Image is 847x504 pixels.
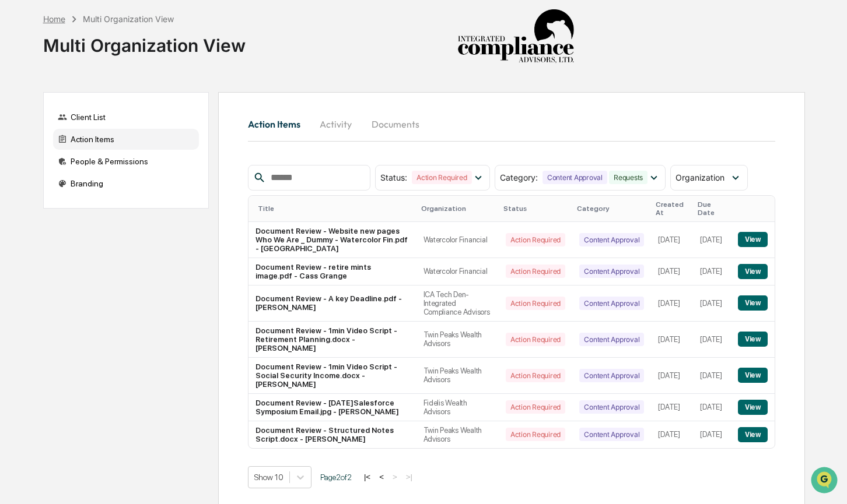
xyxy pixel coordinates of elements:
div: Action Required [506,333,565,346]
img: 1746055101610-c473b297-6a78-478c-a979-82029cc54cd1 [12,89,33,110]
td: [DATE] [693,286,731,322]
button: Start new chat [198,93,212,107]
div: 🔎 [12,170,21,179]
td: [DATE] [693,358,731,394]
span: Pylon [116,198,141,206]
div: Home [43,14,65,24]
td: Twin Peaks Wealth Advisors [416,322,499,358]
div: Multi Organization View [43,26,246,56]
div: Organization [421,205,494,213]
td: Document Review - retire mints image.pdf - Cass Grange [249,258,416,286]
div: Content Approval [579,400,644,414]
td: [DATE] [693,322,731,358]
div: Content Approval [579,233,644,246]
button: View [738,427,768,442]
div: People & Permissions [53,151,199,172]
span: Page 2 of 2 [320,473,352,482]
div: We're available if you need us! [40,101,148,110]
div: Action Required [506,400,565,414]
div: Content Approval [579,297,644,310]
td: Document Review - 1min Video Script - Social Security Income.docx - [PERSON_NAME] [249,358,416,394]
span: Status : [380,172,407,182]
div: Action Required [506,265,565,278]
button: > [389,472,401,482]
td: [DATE] [693,421,731,448]
span: Data Lookup [23,169,73,181]
p: How can we help? [12,24,212,43]
div: Action Required [506,297,565,310]
span: Preclearance [23,147,75,158]
button: View [738,295,768,311]
td: ICA Tech Den-Integrated Compliance Advisors [416,286,499,322]
div: Branding [53,173,199,194]
a: 🖐️Preclearance [7,142,80,163]
div: Content Approval [579,428,644,441]
div: Due Date [698,200,726,217]
button: View [738,232,768,247]
td: Twin Peaks Wealth Advisors [416,358,499,394]
button: View [738,400,768,415]
button: Documents [362,110,429,138]
td: [DATE] [693,258,731,286]
img: Integrated Compliance Advisors [457,9,574,64]
td: Twin Peaks Wealth Advisors [416,421,499,448]
div: Content Approval [579,369,644,382]
td: [DATE] [693,222,731,258]
div: activity tabs [248,110,775,138]
div: Requests [609,171,647,184]
td: [DATE] [651,322,693,358]
input: Clear [30,53,192,65]
button: >| [402,472,416,482]
td: [DATE] [651,258,693,286]
td: Watercolor Financial [416,258,499,286]
div: Action Required [412,171,471,184]
div: Client List [53,107,199,128]
a: 🗄️Attestations [80,142,149,163]
td: Fidelis Wealth Advisors [416,394,499,421]
td: [DATE] [693,394,731,421]
a: Powered byPylon [82,197,141,206]
td: [DATE] [651,286,693,322]
div: Action Items [53,129,199,150]
td: Document Review - Structured Notes Script.docx - [PERSON_NAME] [249,421,416,448]
span: Category : [500,172,538,182]
div: Multi Organization View [83,14,174,24]
button: View [738,264,768,279]
span: Organization [675,172,724,182]
div: Created At [656,200,688,217]
button: View [738,368,768,383]
div: Action Required [506,428,565,441]
div: Action Required [506,233,565,246]
span: Attestations [96,147,145,158]
div: 🗄️ [85,148,94,157]
button: Activity [310,110,362,138]
div: Title [258,205,412,213]
td: Document Review - [DATE]Salesforce Symposium Email.jpg - [PERSON_NAME] [249,394,416,421]
div: Action Required [506,369,565,382]
div: Status [503,205,568,213]
td: [DATE] [651,421,693,448]
td: Document Review - 1min Video Script - Retirement Planning.docx - [PERSON_NAME] [249,322,416,358]
iframe: Open customer support [810,466,841,497]
td: [DATE] [651,222,693,258]
div: Start new chat [40,89,191,101]
button: Action Items [248,110,310,138]
div: Content Approval [579,265,644,278]
div: Content Approval [579,333,644,346]
td: Document Review - Website new pages Who We Are _ Dummy - Watercolor Fin.pdf - [GEOGRAPHIC_DATA] [249,222,416,258]
div: Content Approval [542,171,607,184]
td: Document Review - A key Deadline.pdf - [PERSON_NAME] [249,286,416,322]
td: [DATE] [651,358,693,394]
button: View [738,332,768,347]
button: |< [360,472,374,482]
button: < [376,472,387,482]
div: 🖐️ [12,148,21,157]
a: 🔎Data Lookup [7,164,78,185]
td: [DATE] [651,394,693,421]
td: Watercolor Financial [416,222,499,258]
div: Category [577,205,646,213]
